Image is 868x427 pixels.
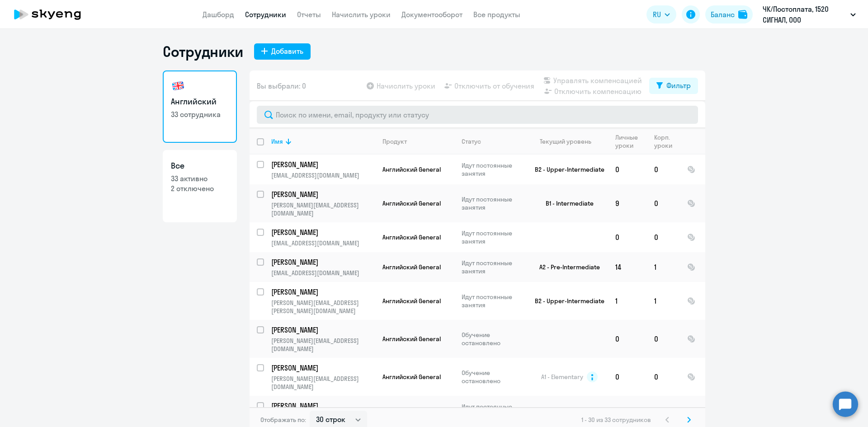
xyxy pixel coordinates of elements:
button: Балансbalance [705,5,753,23]
td: 9 [608,184,647,222]
div: Текущий уровень [540,137,591,145]
a: [PERSON_NAME] [271,160,375,169]
h3: Все [171,160,229,172]
span: Английский General [382,373,441,381]
div: Имя [271,137,375,145]
a: Документооборот [401,10,462,19]
td: 1 [647,252,680,282]
p: 2 отключено [171,183,229,193]
td: 1 [608,396,647,426]
td: 0 [647,155,680,184]
div: Продукт [382,137,407,145]
span: Английский General [382,407,441,415]
p: [EMAIL_ADDRESS][DOMAIN_NAME] [271,239,375,247]
td: 0 [608,320,647,358]
p: [PERSON_NAME][EMAIL_ADDRESS][DOMAIN_NAME] [271,337,375,353]
p: ЧК/Постоплата, 1520 СИГНАЛ, ООО [763,4,847,25]
a: Начислить уроки [332,10,391,19]
p: [PERSON_NAME] [271,189,373,199]
td: 0 [647,222,680,252]
div: Личные уроки [615,133,641,150]
a: Все продукты [473,10,520,19]
td: 1 [608,282,647,320]
a: Все33 активно2 отключено [163,150,237,222]
p: [PERSON_NAME] [271,325,373,335]
p: Идут постоянные занятия [462,195,524,211]
p: Обучение остановлено [462,331,524,347]
div: Корп. уроки [654,133,674,150]
p: [PERSON_NAME] [271,363,373,373]
td: 0 [647,396,680,426]
td: 0 [647,184,680,222]
p: 33 сотрудника [171,109,229,119]
p: Идут постоянные занятия [462,161,524,178]
div: Фильтр [666,80,691,91]
div: Статус [462,137,481,145]
td: 0 [608,358,647,396]
p: Идут постоянные занятия [462,259,524,275]
h1: Сотрудники [163,42,243,61]
p: [PERSON_NAME] [271,257,373,267]
input: Поиск по имени, email, продукту или статусу [257,106,698,124]
td: 0 [647,358,680,396]
p: [PERSON_NAME] [271,160,373,169]
td: 0 [608,155,647,184]
p: [PERSON_NAME][EMAIL_ADDRESS][DOMAIN_NAME] [271,201,375,217]
td: 0 [647,320,680,358]
p: Обучение остановлено [462,369,524,385]
a: [PERSON_NAME] [271,287,375,297]
p: [PERSON_NAME] [271,227,373,237]
a: [PERSON_NAME] [271,227,375,237]
div: Имя [271,137,283,145]
p: [EMAIL_ADDRESS][DOMAIN_NAME] [271,269,375,277]
p: [EMAIL_ADDRESS][DOMAIN_NAME] [271,171,375,179]
td: B2 - Upper-Intermediate [524,155,608,184]
button: ЧК/Постоплата, 1520 СИГНАЛ, ООО [758,4,860,25]
a: [PERSON_NAME] [271,325,375,335]
p: Идут постоянные занятия [462,229,524,245]
span: A1 - Elementary [541,373,583,381]
td: A1 - Elementary [524,396,608,426]
p: [PERSON_NAME][EMAIL_ADDRESS][PERSON_NAME][DOMAIN_NAME] [271,299,375,315]
a: Сотрудники [245,10,286,19]
span: Английский General [382,335,441,343]
a: [PERSON_NAME] [271,189,375,199]
span: Английский General [382,233,441,241]
div: Корп. уроки [654,133,679,150]
span: Вы выбрали: 0 [257,80,306,91]
td: B2 - Upper-Intermediate [524,282,608,320]
td: 14 [608,252,647,282]
div: Добавить [271,46,303,56]
td: 0 [608,222,647,252]
span: Английский General [382,165,441,174]
p: [PERSON_NAME] [271,287,373,297]
a: Английский33 сотрудника [163,70,237,143]
span: Английский General [382,263,441,271]
div: Статус [462,137,524,145]
a: Дашборд [203,10,234,19]
a: Отчеты [297,10,321,19]
a: [PERSON_NAME] [271,363,375,373]
a: [PERSON_NAME] [271,257,375,267]
td: 1 [647,282,680,320]
button: Фильтр [649,78,698,94]
span: RU [653,9,661,20]
p: [PERSON_NAME][EMAIL_ADDRESS][DOMAIN_NAME] [271,375,375,391]
a: [PERSON_NAME] [271,401,375,411]
td: B1 - Intermediate [524,184,608,222]
span: Отображать по: [260,416,306,424]
h3: Английский [171,96,229,108]
div: Текущий уровень [531,137,608,145]
td: A2 - Pre-Intermediate [524,252,608,282]
span: Английский General [382,297,441,305]
img: balance [738,10,747,19]
img: english [171,79,185,93]
button: RU [646,5,676,23]
p: 33 активно [171,174,229,183]
span: Английский General [382,199,441,207]
p: [PERSON_NAME] [271,401,373,411]
p: Идут постоянные занятия [462,403,524,419]
p: Идут постоянные занятия [462,293,524,309]
div: Личные уроки [615,133,646,150]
